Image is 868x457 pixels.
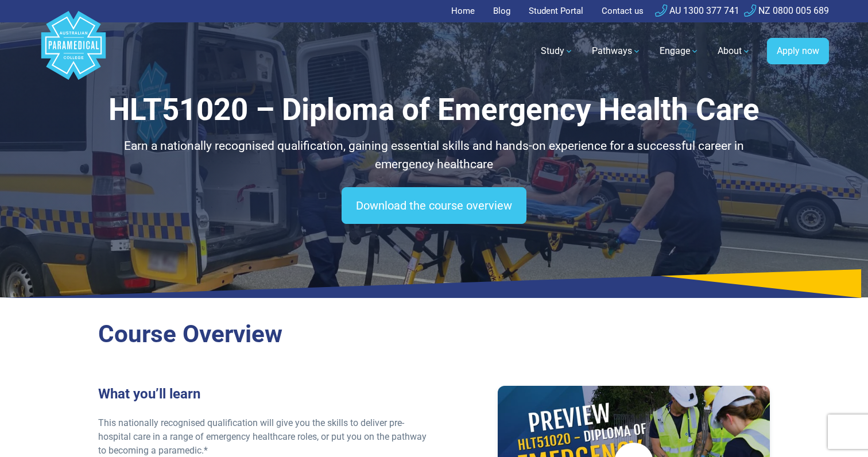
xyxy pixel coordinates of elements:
[767,38,829,64] a: Apply now
[342,187,526,224] a: Download the course overview
[653,35,706,67] a: Engage
[98,137,770,173] p: Earn a nationally recognised qualification, gaining essential skills and hands-on experience for ...
[39,22,108,80] a: Australian Paramedical College
[98,320,770,349] h2: Course Overview
[534,35,580,67] a: Study
[98,386,427,402] h3: What you’ll learn
[98,92,770,128] h1: HLT51020 – Diploma of Emergency Health Care
[744,5,829,16] a: NZ 0800 005 689
[655,5,739,16] a: AU 1300 377 741
[585,35,648,67] a: Pathways
[711,35,758,67] a: About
